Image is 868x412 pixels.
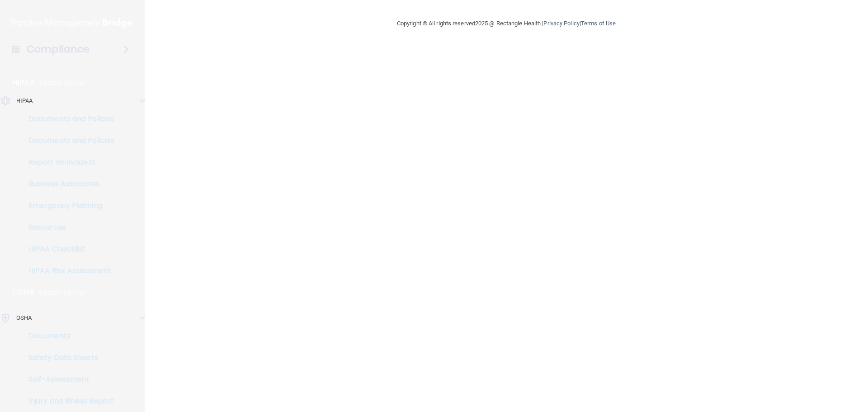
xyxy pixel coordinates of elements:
p: Resources [6,223,129,232]
p: HIPAA Risk Assessment [6,266,129,275]
p: Self-Assessment [6,375,129,384]
p: Learn More! [39,287,87,298]
p: Injury and Illness Report [6,397,129,406]
p: OSHA [12,287,35,298]
h4: Compliance [27,43,90,56]
p: HIPAA [12,77,35,88]
p: Emergency Planning [6,201,129,210]
p: Report an Incident [6,158,129,167]
p: Documents and Policies [6,136,129,145]
img: PMB logo [11,14,134,32]
a: Privacy Policy [543,20,579,27]
a: Terms of Use [581,20,616,27]
p: Safety Data Sheets [6,353,129,362]
p: Documents and Policies [6,114,129,123]
p: OSHA [16,313,32,323]
p: HIPAA [16,95,33,106]
p: HIPAA Checklist [6,245,129,254]
p: Learn More! [40,77,88,88]
p: Documents [6,331,129,341]
p: Business Associates [6,180,129,189]
div: Copyright © All rights reserved 2025 @ Rectangle Health | | [341,9,671,38]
